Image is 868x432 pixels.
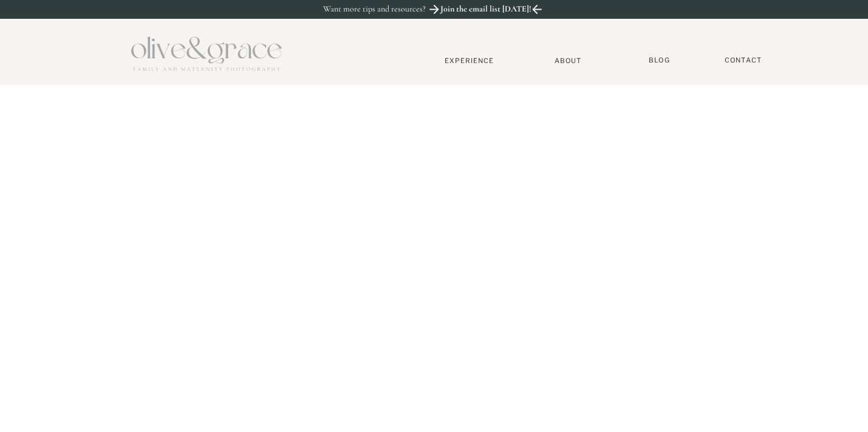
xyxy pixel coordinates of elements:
a: BLOG [644,56,675,65]
p: Want more tips and resources? [323,4,452,15]
a: Join the email list [DATE]! [439,4,533,18]
a: Contact [719,56,768,65]
a: About [550,56,587,64]
a: Experience [429,56,510,65]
